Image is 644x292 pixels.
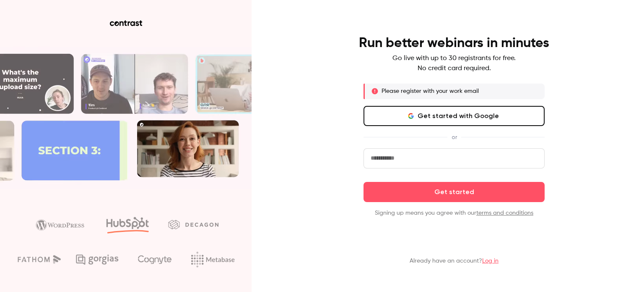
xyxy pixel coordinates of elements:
p: Signing up means you agree with our [364,209,545,217]
button: Get started [364,182,545,202]
h4: Run better webinars in minutes [359,35,549,52]
span: or [447,133,461,142]
button: Get started with Google [364,106,545,126]
img: decagon [168,220,218,229]
a: Log in [482,258,499,264]
p: Please register with your work email [382,87,479,95]
p: Already have an account? [410,257,499,265]
a: terms and conditions [476,210,533,216]
p: Go live with up to 30 registrants for free. No credit card required. [392,53,516,74]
